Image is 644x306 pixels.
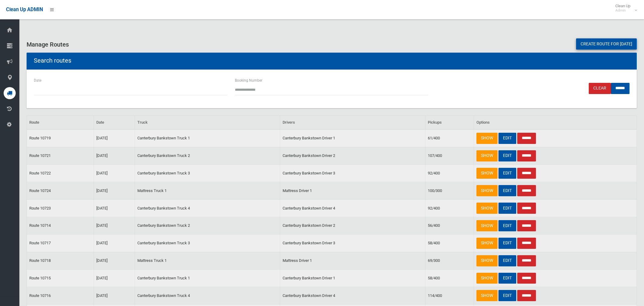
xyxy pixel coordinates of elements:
th: Pickups [425,116,474,129]
a: EDIT [498,255,516,266]
td: Canterbury Bankstown Driver 3 [280,234,425,252]
td: Canterbury Bankstown Truck 3 [135,164,280,182]
td: [DATE] [94,182,135,200]
td: Mattress Driver 1 [280,252,425,269]
td: Canterbury Bankstown Truck 4 [135,200,280,217]
td: 58/400 [425,269,474,287]
td: [DATE] [94,147,135,164]
td: Canterbury Bankstown Truck 4 [135,287,280,304]
a: SHOW [476,220,498,231]
td: 92/400 [425,200,474,217]
td: [DATE] [94,234,135,252]
a: EDIT [498,238,516,249]
td: Route 10714 [27,217,94,235]
span: Clean Up ADMIN [6,7,43,12]
th: Truck [135,116,280,129]
th: Date [94,116,135,129]
a: SHOW [476,255,498,266]
td: 107/400 [425,147,474,164]
a: EDIT [498,273,516,284]
a: SHOW [476,150,498,161]
a: EDIT [498,168,516,179]
th: Drivers [280,116,425,129]
a: SHOW [476,290,498,301]
th: Route [27,116,94,129]
td: Mattress Truck 1 [135,182,280,200]
td: Route 10722 [27,164,94,182]
span: Clean Up [612,4,636,13]
label: Date [34,77,41,84]
td: Canterbury Bankstown Truck 3 [135,234,280,252]
td: Route 10719 [27,129,94,147]
h3: Manage Routes [27,41,637,48]
td: Canterbury Bankstown Truck 2 [135,147,280,164]
td: 100/300 [425,182,474,200]
td: Route 10723 [27,200,94,217]
a: EDIT [498,133,516,144]
a: SHOW [476,185,498,196]
td: Canterbury Bankstown Driver 4 [280,287,425,304]
td: [DATE] [94,269,135,287]
td: [DATE] [94,287,135,304]
small: Admin [615,8,630,13]
td: Canterbury Bankstown Driver 1 [280,129,425,147]
td: 58/400 [425,234,474,252]
td: 92/400 [425,164,474,182]
td: [DATE] [94,129,135,147]
td: Route 10717 [27,234,94,252]
td: Canterbury Bankstown Driver 3 [280,164,425,182]
td: Canterbury Bankstown Driver 1 [280,269,425,287]
a: SHOW [476,203,498,214]
a: SHOW [476,273,498,284]
td: Mattress Truck 1 [135,252,280,269]
a: EDIT [498,185,516,196]
a: SHOW [476,133,498,144]
td: Route 10715 [27,269,94,287]
a: EDIT [498,203,516,214]
a: SHOW [476,168,498,179]
a: EDIT [498,220,516,231]
a: EDIT [498,290,516,301]
td: Mattress Driver 1 [280,182,425,200]
a: Create route for [DATE] [576,38,637,50]
td: [DATE] [94,164,135,182]
td: 69/300 [425,252,474,269]
td: Route 10718 [27,252,94,269]
a: Clear [589,83,611,94]
td: Route 10724 [27,182,94,200]
td: Canterbury Bankstown Driver 2 [280,147,425,164]
td: Canterbury Bankstown Truck 1 [135,129,280,147]
td: [DATE] [94,252,135,269]
td: [DATE] [94,217,135,235]
td: Canterbury Bankstown Driver 4 [280,200,425,217]
td: Route 10721 [27,147,94,164]
td: Canterbury Bankstown Truck 1 [135,269,280,287]
a: EDIT [498,150,516,161]
td: 56/400 [425,217,474,235]
td: Canterbury Bankstown Driver 2 [280,217,425,235]
td: Canterbury Bankstown Truck 2 [135,217,280,235]
a: SHOW [476,238,498,249]
header: Search routes [27,55,78,67]
td: [DATE] [94,200,135,217]
td: 114/400 [425,287,474,304]
th: Options [474,116,636,129]
td: 61/400 [425,129,474,147]
td: Route 10716 [27,287,94,304]
label: Booking Number [235,77,262,84]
